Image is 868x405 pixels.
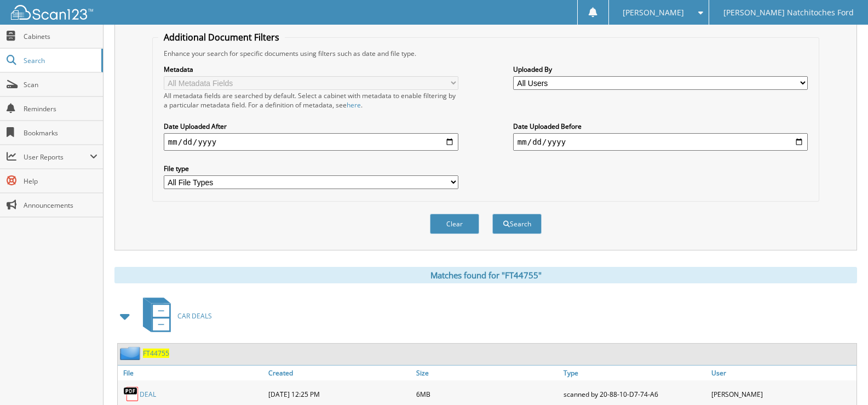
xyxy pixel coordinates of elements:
[347,100,361,110] a: here
[24,176,97,186] span: Help
[513,65,808,74] label: Uploaded By
[723,9,854,16] span: [PERSON_NAME] Natchitoches Ford
[158,49,813,58] div: Enhance your search for specific documents using filters such as date and file type.
[164,164,458,173] label: File type
[177,311,212,321] span: CAR DEALS
[709,383,856,405] div: [PERSON_NAME]
[513,122,808,131] label: Date Uploaded Before
[492,214,542,234] button: Search
[24,128,97,138] span: Bookmarks
[24,152,90,162] span: User Reports
[164,65,458,74] label: Metadata
[158,31,285,43] legend: Additional Document Filters
[709,366,856,380] a: User
[623,9,684,16] span: [PERSON_NAME]
[24,56,96,65] span: Search
[430,214,479,234] button: Clear
[24,80,97,89] span: Scan
[11,5,93,20] img: scan123-logo-white.svg
[164,122,458,131] label: Date Uploaded After
[413,366,561,380] a: Size
[561,383,709,405] div: scanned by 20-88-10-D7-74-A6
[123,386,140,402] img: PDF.png
[413,383,561,405] div: 6MB
[513,133,808,151] input: end
[118,366,266,380] a: File
[24,32,97,41] span: Cabinets
[266,366,413,380] a: Created
[120,346,143,360] img: folder2.png
[140,390,156,399] a: DEAL
[136,294,212,338] a: CAR DEALS
[24,104,97,113] span: Reminders
[114,267,857,283] div: Matches found for "FT44755"
[143,349,169,358] a: FT44755
[561,366,709,380] a: Type
[24,201,97,210] span: Announcements
[164,133,458,151] input: start
[813,352,868,405] iframe: Chat Widget
[266,383,413,405] div: [DATE] 12:25 PM
[164,91,458,110] div: All metadata fields are searched by default. Select a cabinet with metadata to enable filtering b...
